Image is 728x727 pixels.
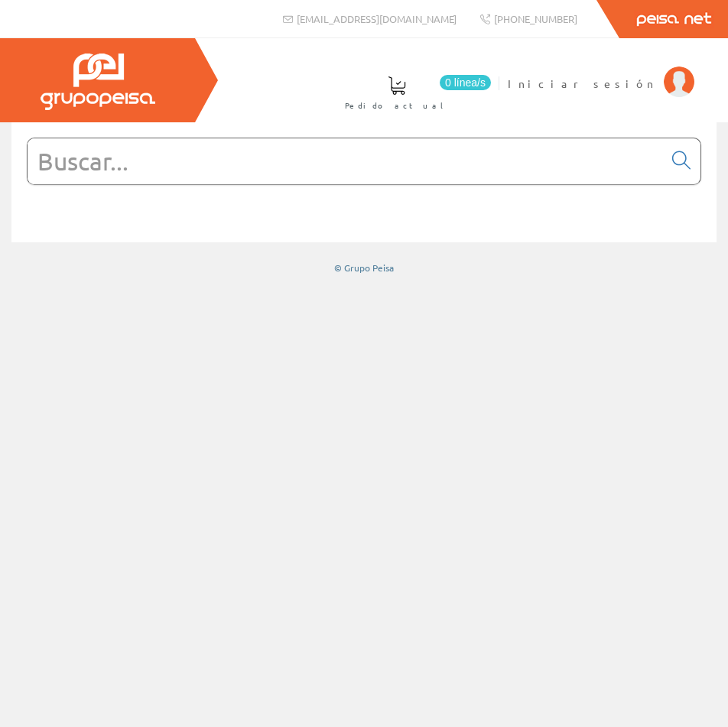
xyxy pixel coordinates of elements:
[508,76,656,91] span: Iniciar sesión
[508,63,694,78] a: Iniciar sesión
[494,12,577,25] span: [PHONE_NUMBER]
[11,261,717,274] div: © Grupo Peisa
[440,75,491,90] span: 0 línea/s
[345,98,449,113] span: Pedido actual
[28,138,663,184] input: Buscar...
[297,12,457,25] span: [EMAIL_ADDRESS][DOMAIN_NAME]
[41,54,155,110] img: Grupo Peisa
